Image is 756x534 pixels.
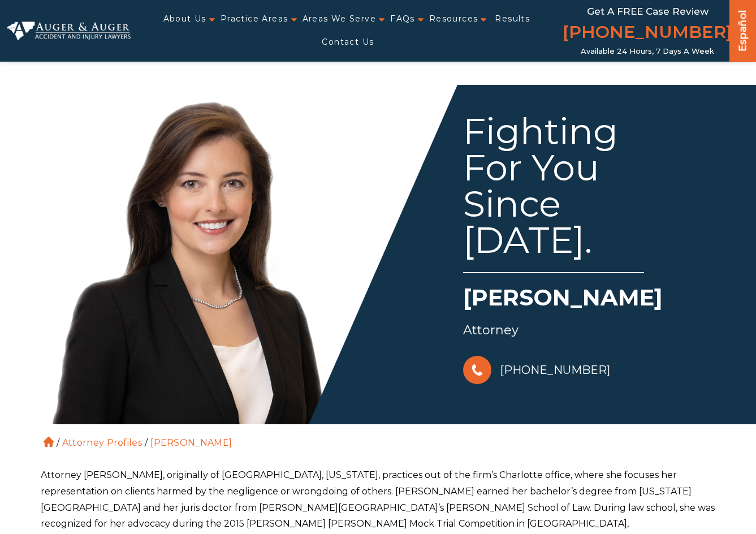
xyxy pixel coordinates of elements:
[32,85,371,424] img: Madison McLawhorn
[322,31,374,54] a: Contact Us
[163,7,206,31] a: About Us
[581,47,714,56] span: Available 24 Hours, 7 Days a Week
[62,437,142,448] a: Attorney Profiles
[563,20,732,47] a: [PHONE_NUMBER]
[463,113,644,273] div: Fighting For You Since [DATE].
[148,437,235,448] li: [PERSON_NAME]
[221,7,288,31] a: Practice Areas
[429,7,478,31] a: Resources
[463,282,718,319] h1: [PERSON_NAME]
[463,353,610,387] a: [PHONE_NUMBER]
[390,7,415,31] a: FAQs
[587,6,709,17] span: Get a FREE Case Review
[463,319,718,342] div: Attorney
[495,7,530,31] a: Results
[44,437,54,447] a: Home
[41,424,716,450] ol: / /
[7,21,131,40] img: Auger & Auger Accident and Injury Lawyers Logo
[303,7,377,31] a: Areas We Serve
